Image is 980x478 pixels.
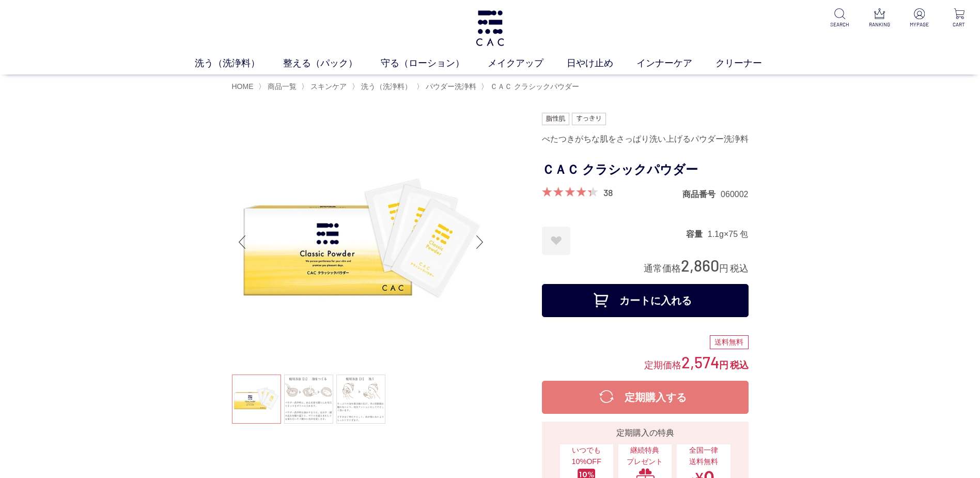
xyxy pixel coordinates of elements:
[603,187,613,198] a: 38
[490,82,579,91] span: ＣＡＣ クラシックパウダー
[542,113,569,125] img: 脂性肌
[644,263,681,274] span: 通常価格
[424,82,476,91] a: パウダー洗浄料
[352,82,414,92] li: 〉
[567,56,636,70] a: 日やけ止め
[681,256,719,275] span: 2,860
[827,8,852,28] a: SEARCH
[624,445,666,467] span: 継続特典 プレゼント
[195,56,283,70] a: 洗う（洗浄料）
[308,82,347,91] a: スキンケア
[710,335,749,350] div: 送料無料
[359,82,412,91] a: 洗う（洗浄料）
[542,381,749,414] button: 定期購入する
[268,82,297,91] span: 商品一覧
[907,21,932,28] p: MYPAGE
[470,221,490,263] div: Next slide
[266,82,297,91] a: 商品一覧
[682,189,721,200] dt: 商品番号
[488,82,579,91] a: ＣＡＣ クラシックパウダー
[867,8,892,28] a: RANKING
[827,21,852,28] p: SEARCH
[283,56,381,70] a: 整える（パック）
[381,56,488,70] a: 守る（ローション）
[542,158,749,182] h1: ＣＡＣ クラシックパウダー
[310,82,347,91] span: スキンケア
[542,227,570,255] a: お気に入りに登録する
[474,10,506,46] img: logo
[361,82,412,91] span: 洗う（洗浄料）
[730,360,749,370] span: 税込
[719,360,728,370] span: 円
[232,113,490,371] img: ＣＡＣ クラシックパウダー
[636,56,715,70] a: インナーケア
[719,263,728,274] span: 円
[258,82,299,92] li: 〉
[730,263,749,274] span: 税込
[546,427,744,439] div: 定期購入の特典
[481,82,582,92] li: 〉
[681,352,719,371] span: 2,574
[721,189,748,200] dd: 060002
[715,56,785,70] a: クリーナー
[686,229,708,240] dt: 容量
[301,82,349,92] li: 〉
[907,8,932,28] a: MYPAGE
[426,82,476,91] span: パウダー洗浄料
[946,21,972,28] p: CART
[232,82,254,91] a: HOME
[572,113,606,125] img: すっきり
[542,284,749,317] button: カートに入れる
[542,130,749,148] div: べたつきがちな肌をさっぱり洗い上げるパウダー洗浄料
[232,221,253,263] div: Previous slide
[708,229,749,240] dd: 1.1g×75 包
[488,56,567,70] a: メイクアップ
[682,445,725,467] span: 全国一律 送料無料
[946,8,972,28] a: CART
[644,359,681,370] span: 定期価格
[867,21,892,28] p: RANKING
[416,82,479,92] li: 〉
[565,445,608,467] span: いつでも10%OFF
